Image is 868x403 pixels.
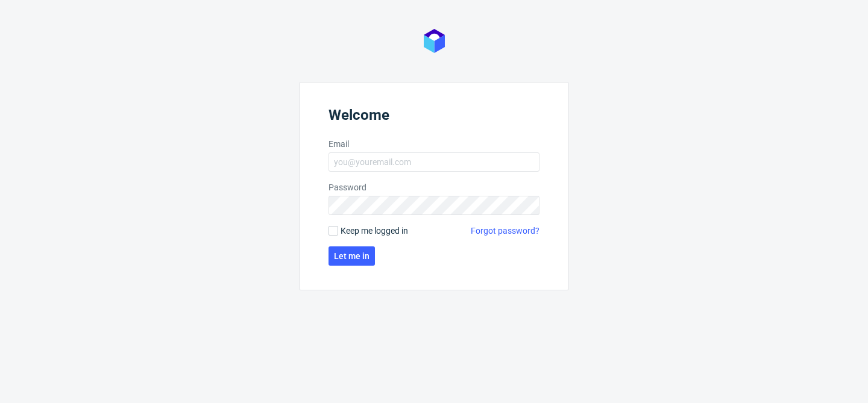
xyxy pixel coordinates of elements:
span: Keep me logged in [341,225,408,237]
input: you@youremail.com [329,152,539,172]
label: Password [329,181,539,193]
header: Welcome [329,107,539,128]
label: Email [329,138,539,150]
button: Let me in [329,246,375,266]
a: Forgot password? [471,225,539,237]
span: Let me in [334,252,370,260]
